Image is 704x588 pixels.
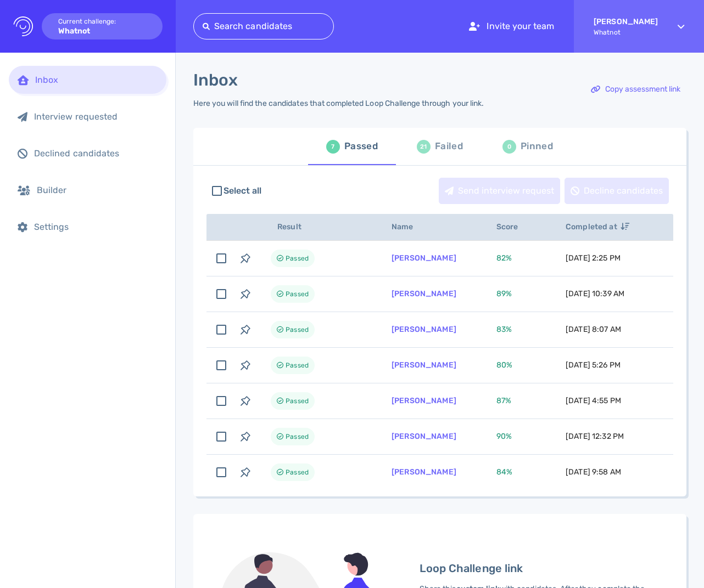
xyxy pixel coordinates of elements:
[496,432,512,441] span: 90 %
[286,287,309,301] span: Passed
[565,178,669,204] button: Decline candidates
[585,76,686,103] button: Copy assessment link
[594,17,658,26] strong: [PERSON_NAME]
[286,430,309,443] span: Passed
[34,222,158,232] div: Settings
[286,466,309,479] span: Passed
[566,432,624,441] span: [DATE] 12:32 PM
[496,325,512,334] span: 83 %
[585,77,686,102] div: Copy assessment link
[392,222,426,231] span: Name
[286,323,309,336] span: Passed
[392,289,456,298] a: [PERSON_NAME]
[439,178,560,203] div: Send interview request
[258,214,378,241] th: Result
[566,289,624,298] span: [DATE] 10:39 AM
[566,467,621,477] span: [DATE] 9:58 AM
[37,185,158,195] div: Builder
[566,253,621,263] span: [DATE] 2:25 PM
[224,184,262,197] span: Select all
[594,29,658,36] span: Whatnot
[392,396,456,405] a: [PERSON_NAME]
[435,138,463,155] div: Failed
[566,396,621,405] span: [DATE] 4:55 PM
[344,138,378,155] div: Passed
[566,360,621,370] span: [DATE] 5:26 PM
[392,360,456,370] a: [PERSON_NAME]
[521,138,553,155] div: Pinned
[565,178,668,203] div: Decline candidates
[34,111,158,122] div: Interview requested
[392,467,456,477] a: [PERSON_NAME]
[286,359,309,372] span: Passed
[496,360,512,370] span: 80 %
[566,222,629,231] span: Completed at
[417,140,431,154] div: 21
[392,253,456,263] a: [PERSON_NAME]
[34,148,158,159] div: Declined candidates
[326,140,340,154] div: 7
[496,253,512,263] span: 82 %
[496,467,512,477] span: 84 %
[496,396,511,405] span: 87 %
[286,394,309,408] span: Passed
[496,289,512,298] span: 89 %
[193,70,238,90] h1: Inbox
[392,432,456,441] a: [PERSON_NAME]
[286,252,309,265] span: Passed
[439,178,560,204] button: Send interview request
[35,75,158,85] div: Inbox
[502,140,516,154] div: 0
[392,325,456,334] a: [PERSON_NAME]
[193,99,484,108] div: Here you will find the candidates that completed Loop Challenge through your link.
[566,325,621,334] span: [DATE] 8:07 AM
[420,560,660,576] div: Loop Challenge link
[496,222,530,231] span: Score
